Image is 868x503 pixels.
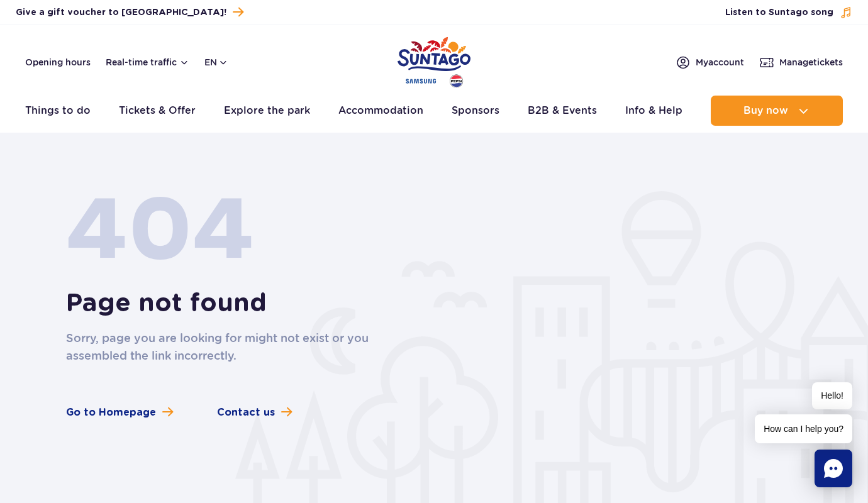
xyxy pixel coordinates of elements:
[16,6,226,19] span: Give a gift voucher to [GEOGRAPHIC_DATA]!
[66,176,381,288] p: 404
[452,96,499,126] a: Sponsors
[625,96,682,126] a: Info & Help
[711,96,843,126] button: Buy now
[759,55,843,70] a: Managetickets
[696,56,744,69] span: My account
[16,4,243,21] a: Give a gift voucher to [GEOGRAPHIC_DATA]!
[725,6,833,19] span: Listen to Suntago song
[66,405,173,420] a: Go to Homepage
[398,31,470,89] a: Park of Poland
[217,405,275,420] span: Contact us
[676,55,744,70] a: Myaccount
[106,57,189,67] button: Real-time traffic
[779,56,843,69] span: Manage tickets
[812,382,852,409] span: Hello!
[204,56,228,69] button: en
[66,329,381,365] p: Sorry, page you are looking for might not exist or you assembled the link incorrectly.
[217,405,292,420] a: Contact us
[815,450,852,487] div: Chat
[528,96,597,126] a: B2B & Events
[224,96,310,126] a: Explore the park
[755,414,852,443] span: How can I help you?
[66,405,156,420] span: Go to Homepage
[743,105,788,116] span: Buy now
[119,96,196,126] a: Tickets & Offer
[25,56,91,69] a: Opening hours
[66,288,803,319] h1: Page not found
[725,6,852,19] button: Listen to Suntago song
[338,96,423,126] a: Accommodation
[25,96,91,126] a: Things to do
